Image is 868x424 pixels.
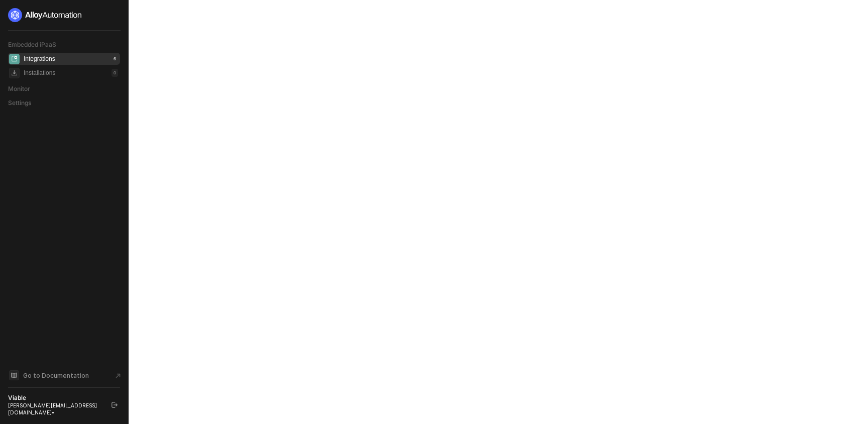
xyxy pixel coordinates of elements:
span: document-arrow [113,371,123,381]
img: logo [8,8,82,22]
div: 6 [112,55,118,63]
a: Knowledge Base [8,369,121,381]
div: Viable [8,394,102,402]
div: Installations [24,69,55,77]
div: [PERSON_NAME][EMAIL_ADDRESS][DOMAIN_NAME] • [8,402,102,416]
span: installations [9,68,20,78]
span: Go to Documentation [23,371,89,380]
span: documentation [9,370,19,380]
div: 0 [112,69,118,77]
span: Embedded iPaaS [8,41,56,48]
div: Integrations [24,55,55,63]
a: logo [8,8,120,22]
span: integrations [9,54,20,64]
span: Settings [8,99,31,107]
span: Monitor [8,85,30,92]
span: logout [112,402,118,408]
